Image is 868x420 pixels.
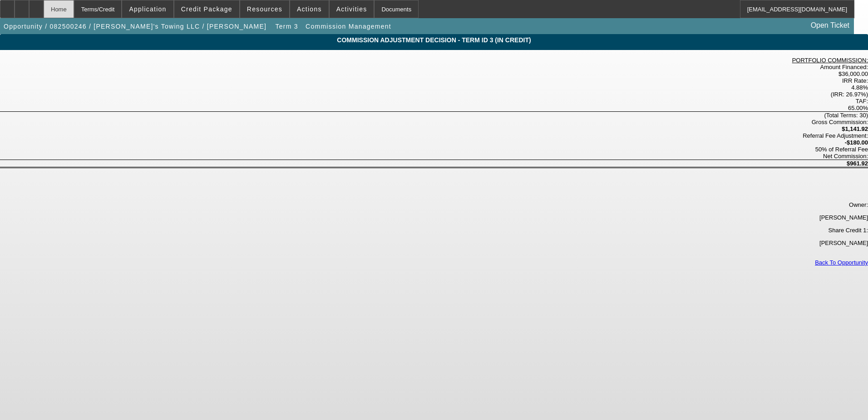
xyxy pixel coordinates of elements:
[4,23,266,30] span: Opportunity / 082500246 / [PERSON_NAME]'s Towing LLC / [PERSON_NAME]
[290,0,329,18] button: Actions
[848,105,868,111] label: 65.00%
[7,36,861,44] span: Commission Adjustment Decision - Term ID 3 (In Credit)
[272,18,301,35] button: Term 3
[129,5,166,13] span: Application
[276,23,298,30] span: Term 3
[815,259,868,266] a: Back To Opportunity
[336,5,367,13] span: Activities
[174,0,239,18] button: Credit Package
[306,23,391,30] span: Commission Management
[330,0,374,18] button: Activities
[807,18,853,33] a: Open Ticket
[297,5,322,13] span: Actions
[815,146,868,153] span: 50% of Referral Fee
[181,5,232,13] span: Credit Package
[240,0,289,18] button: Resources
[122,0,173,18] button: Application
[303,18,394,35] button: Commission Management
[247,5,282,13] span: Resources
